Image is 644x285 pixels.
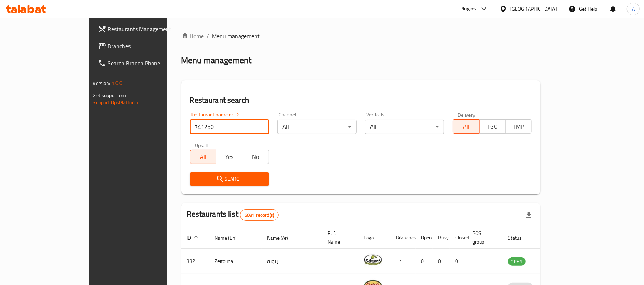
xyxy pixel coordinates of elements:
[193,152,213,162] span: All
[190,120,269,134] input: Search for restaurant name or ID..
[187,209,279,221] h2: Restaurants list
[92,37,197,55] a: Branches
[416,227,433,249] th: Open
[195,142,208,147] label: Upsell
[456,121,476,132] span: All
[508,257,526,266] span: OPEN
[433,249,450,274] td: 0
[215,234,246,242] span: Name (En)
[267,234,298,242] span: Name (Ar)
[93,98,138,107] a: Support.OpsPlatform
[209,249,262,274] td: Zeitouna
[92,55,197,72] a: Search Branch Phone
[93,79,110,88] span: Version:
[212,32,260,40] span: Menu management
[245,152,266,162] span: No
[181,32,541,40] nav: breadcrumb
[365,120,444,134] div: All
[450,249,467,274] td: 0
[508,257,526,266] div: OPEN
[364,251,382,269] img: Zeitouna
[190,150,216,164] button: All
[358,227,390,249] th: Logo
[390,249,416,274] td: 4
[196,175,263,184] span: Search
[277,120,357,134] div: All
[508,121,529,132] span: TMP
[473,229,494,246] span: POS group
[458,112,476,117] label: Delivery
[240,209,279,221] div: Total records count
[187,234,201,242] span: ID
[460,5,476,13] div: Plugins
[450,227,467,249] th: Closed
[433,227,450,249] th: Busy
[219,152,240,162] span: Yes
[262,249,322,274] td: زيتونة
[482,121,503,132] span: TGO
[92,20,197,37] a: Restaurants Management
[108,25,191,33] span: Restaurants Management
[108,59,191,67] span: Search Branch Phone
[112,79,123,88] span: 1.0.0
[190,95,532,106] h2: Restaurant search
[479,119,506,134] button: TGO
[190,172,269,186] button: Search
[510,5,557,13] div: [GEOGRAPHIC_DATA]
[93,91,126,100] span: Get support on:
[181,55,252,66] h2: Menu management
[240,212,278,219] span: 6081 record(s)
[328,229,350,246] span: Ref. Name
[520,206,537,224] div: Export file
[505,119,532,134] button: TMP
[508,234,531,242] span: Status
[632,5,635,13] span: A
[242,150,269,164] button: No
[216,150,242,164] button: Yes
[416,249,433,274] td: 0
[207,32,210,40] li: /
[108,42,191,50] span: Branches
[453,119,479,134] button: All
[390,227,416,249] th: Branches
